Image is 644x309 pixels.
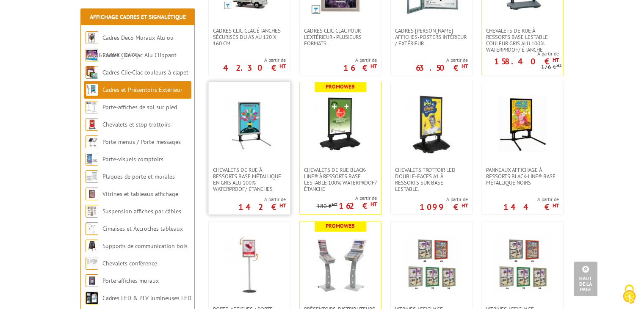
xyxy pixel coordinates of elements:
img: Vitrines et tableaux affichage [86,188,98,200]
span: A partir de [482,50,559,57]
a: Vitrines et tableaux affichage [102,190,178,198]
img: Porte-affiches muraux [86,274,98,287]
span: Chevalets Trottoir LED double-faces A1 à ressorts sur base lestable. [395,167,468,192]
sup: HT [279,63,286,70]
img: Plaques de porte et murales [86,170,98,183]
sup: HT [462,202,468,209]
img: Porte-affiches / Porte-messages extérieurs étanches sur pied h 133 ou h 155 cm [220,234,279,293]
img: Cadres Clic-Clac couleurs à clapet [86,66,98,79]
img: Cadres LED & PLV lumineuses LED [86,292,98,304]
a: Cadres Clic-Clac couleurs à clapet [102,69,188,76]
a: Porte-menus / Porte-messages [102,138,181,146]
span: Cadres [PERSON_NAME] affiches-posters intérieur / extérieur [395,28,468,47]
span: Cadres Clic-Clac pour l'extérieur - PLUSIEURS FORMATS [304,28,377,47]
a: Panneaux affichage à ressorts Black-Line® base métallique Noirs [482,167,563,186]
a: Chevalets de rue à ressorts base métallique en Gris Alu 100% WATERPROOF/ Étanches [209,167,290,192]
sup: HT [332,201,337,207]
img: Panneaux affichage à ressorts Black-Line® base métallique Noirs [493,95,552,154]
img: Cimaises et Accroches tableaux [86,222,98,235]
a: Cadres LED & PLV lumineuses LED [102,294,191,302]
a: Supports de communication bois [102,242,188,250]
img: Chevalets de rue Black-Line® à ressorts base lestable 100% WATERPROOF/ Étanche [311,95,370,154]
a: Cadres Clic-Clac Alu Clippant [102,51,177,59]
img: Vitrines affichage extérieur 6 couleurs 1 feuille pour affichage avec aimants [402,234,461,293]
a: Haut de la page [574,262,597,296]
a: Chevalets de rue Black-Line® à ressorts base lestable 100% WATERPROOF/ Étanche [300,167,381,192]
a: Cadres Clic-Clac étanches sécurisés du A3 au 120 x 160 cm [209,28,290,47]
span: A partir de [503,196,559,203]
a: Chevalets et stop trottoirs [102,121,171,128]
p: 158.40 € [494,59,559,64]
p: 16 € [343,65,377,70]
p: 144 € [503,204,559,210]
span: Chevalets de rue à ressorts base métallique en Gris Alu 100% WATERPROOF/ Étanches [213,167,286,192]
img: Chevalets conférence [86,257,98,270]
span: Chevalets de rue Black-Line® à ressorts base lestable 100% WATERPROOF/ Étanche [304,167,377,192]
a: Porte-affiches muraux [102,277,159,284]
a: Affichage Cadres et Signalétique [90,13,186,21]
a: Porte-affiches de sol sur pied [102,103,177,111]
img: Vitrines affichage extérieur 6 couleurs 9 feuilles pour affichage avec aimants [493,234,552,293]
img: Porte-menus / Porte-messages [86,135,98,148]
sup: HT [553,56,559,63]
p: 42.30 € [223,65,286,70]
span: A partir de [420,196,468,203]
sup: HT [556,62,562,68]
sup: HT [370,63,377,70]
a: Cadres Deco Muraux Alu ou [GEOGRAPHIC_DATA] [86,34,174,59]
a: Porte-visuels comptoirs [102,155,163,163]
a: Chevalets de rue à ressorts base lestable couleur Gris Alu 100% waterproof/ étanche [482,28,563,53]
a: Plaques de porte et murales [102,173,175,180]
img: Porte-visuels comptoirs [86,153,98,166]
img: Chevalets Trottoir LED double-faces A1 à ressorts sur base lestable. [402,95,461,154]
p: 162 € [339,203,377,208]
sup: HT [462,63,468,70]
a: Suspension affiches par câbles [102,207,181,215]
sup: HT [370,201,377,208]
a: Cadres et Présentoirs Extérieur [102,86,182,94]
img: Supports de communication bois [86,240,98,252]
p: 1099 € [420,204,468,210]
p: 142 € [238,204,286,210]
p: 180 € [317,203,337,210]
b: Promoweb [326,83,355,90]
img: Cadres Deco Muraux Alu ou Bois [86,31,98,44]
img: Cadres et Présentoirs Extérieur [86,83,98,96]
span: Cadres Clic-Clac étanches sécurisés du A3 au 120 x 160 cm [213,28,286,47]
img: Présentoirs-distributeurs mobiles pour brochures, format portrait ou paysage avec capot et porte-... [311,234,370,293]
a: Chevalets Trottoir LED double-faces A1 à ressorts sur base lestable. [391,167,472,192]
button: Cookies (fenêtre modale) [614,280,644,309]
p: 176 € [541,64,562,70]
a: Cadres [PERSON_NAME] affiches-posters intérieur / extérieur [391,28,472,47]
span: A partir de [343,57,377,63]
a: Chevalets conférence [102,259,157,267]
b: Promoweb [326,222,355,229]
a: Cadres Clic-Clac pour l'extérieur - PLUSIEURS FORMATS [300,28,381,47]
span: A partir de [238,196,286,203]
span: A partir de [223,57,286,63]
img: Chevalets et stop trottoirs [86,118,98,131]
sup: HT [279,202,286,209]
img: Chevalets de rue à ressorts base métallique en Gris Alu 100% WATERPROOF/ Étanches [220,95,279,154]
img: Suspension affiches par câbles [86,205,98,218]
img: Porte-affiches de sol sur pied [86,101,98,113]
img: Cookies (fenêtre modale) [619,284,640,305]
span: Chevalets de rue à ressorts base lestable couleur Gris Alu 100% waterproof/ étanche [486,28,559,53]
a: Cimaises et Accroches tableaux [102,225,183,232]
span: Panneaux affichage à ressorts Black-Line® base métallique Noirs [486,167,559,186]
p: 63.50 € [416,65,468,70]
span: A partir de [317,195,377,201]
sup: HT [553,202,559,209]
span: A partir de [416,57,468,63]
